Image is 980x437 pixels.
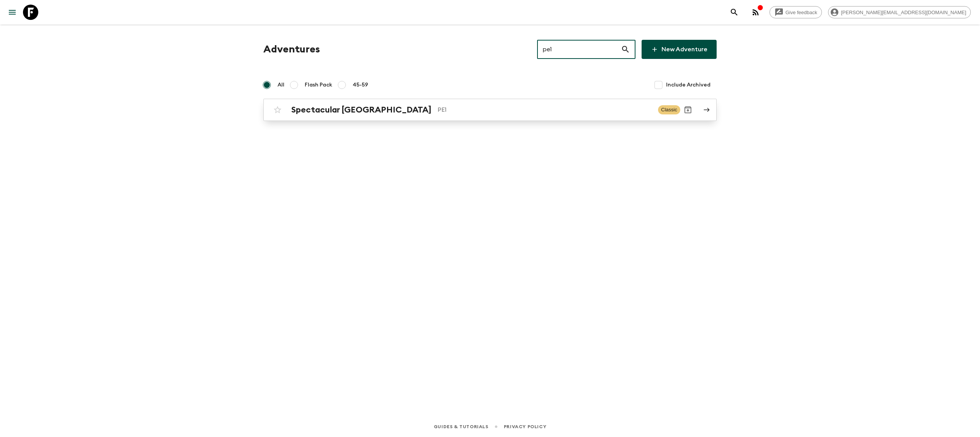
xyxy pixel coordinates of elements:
[263,99,717,121] a: Spectacular [GEOGRAPHIC_DATA]PE1ClassicArchive
[537,39,621,60] input: e.g. AR1, Argentina
[727,5,742,20] button: search adventures
[781,10,822,15] span: Give feedback
[680,102,696,117] button: Archive
[305,81,332,89] span: Flash Pack
[828,6,971,18] div: [PERSON_NAME][EMAIL_ADDRESS][DOMAIN_NAME]
[658,105,680,114] span: Classic
[291,105,431,115] h2: Spectacular [GEOGRAPHIC_DATA]
[353,81,368,89] span: 45-59
[438,105,652,114] p: PE1
[666,81,710,89] span: Include Archived
[504,422,546,431] a: Privacy Policy
[434,422,488,431] a: Guides & Tutorials
[278,81,284,89] span: All
[5,5,20,20] button: menu
[769,6,822,18] a: Give feedback
[642,40,717,59] a: New Adventure
[837,10,970,15] span: [PERSON_NAME][EMAIL_ADDRESS][DOMAIN_NAME]
[263,42,320,57] h1: Adventures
